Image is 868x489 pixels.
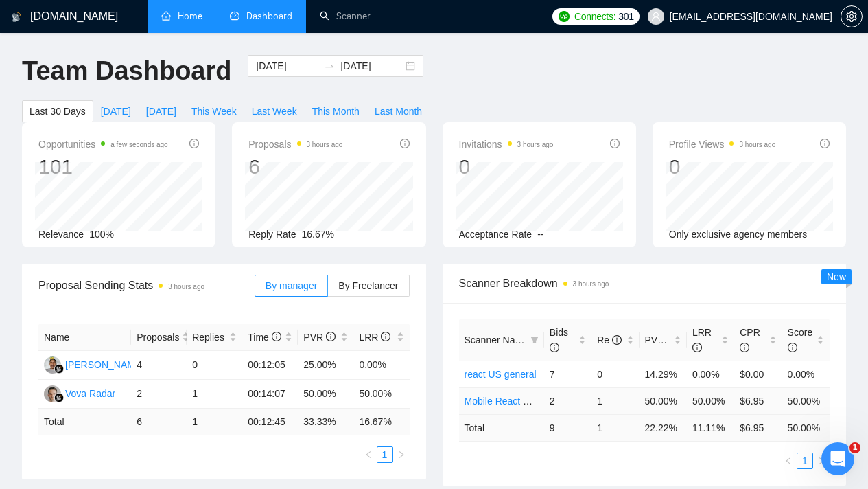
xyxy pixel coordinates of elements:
time: 3 hours ago [517,141,554,148]
img: gigradar-bm.png [54,364,64,374]
span: 100% [89,229,114,240]
span: PVR [303,332,336,343]
td: 0.00% [687,361,734,387]
span: info-circle [610,139,620,148]
span: Scanner Breakdown [459,275,830,292]
li: 1 [797,453,813,469]
span: Re [597,334,622,345]
span: Proposals [248,136,342,152]
span: 1 [849,442,860,453]
td: 50.00% [353,380,409,409]
button: This Month [305,100,367,122]
th: Replies [187,324,242,351]
a: react US general [465,369,537,380]
span: Bids [550,327,568,353]
span: info-circle [612,335,622,345]
span: right [397,451,406,459]
td: 00:12:05 [242,351,298,380]
td: $ 6.95 [734,414,782,441]
button: left [360,446,377,463]
button: left [780,453,797,469]
td: 0.00% [353,351,409,380]
td: 4 [131,351,187,380]
span: [DATE] [101,104,131,119]
span: Connects: [574,9,615,24]
span: right [817,457,825,465]
span: Replies [192,330,226,345]
span: info-circle [740,343,749,352]
span: [DATE] [146,104,176,119]
time: a few seconds ago [110,141,167,148]
time: 3 hours ago [307,141,343,148]
span: New [827,271,846,282]
td: 50.00 % [782,414,830,441]
img: logo [12,6,21,28]
td: 16.67 % [353,409,409,435]
span: This Month [312,104,360,119]
span: -- [537,229,543,240]
button: This Week [184,100,244,122]
th: Proposals [131,324,187,351]
a: homeHome [161,10,202,22]
td: 50.00% [687,387,734,414]
h1: Team Dashboard [22,55,231,87]
span: info-circle [820,139,830,148]
span: Scanner Name [465,334,528,345]
button: Last Month [367,100,430,122]
img: VR [44,385,61,402]
a: VRVova Radar [44,387,115,398]
span: Last 30 Days [30,104,86,119]
span: CPR [740,327,760,353]
span: Proposals [137,330,179,345]
span: setting [841,11,862,22]
span: Relevance [38,229,84,240]
span: Time [248,332,281,343]
td: 50.00% [640,387,687,414]
img: upwork-logo.png [559,11,570,22]
span: Only exclusive agency members [669,229,808,240]
a: 1 [797,453,812,468]
td: 00:14:07 [242,380,298,409]
th: Name [38,324,131,351]
div: 101 [38,154,168,180]
span: Last Month [375,104,422,119]
span: Opportunities [38,136,168,152]
span: filter [530,336,539,344]
td: 0 [187,351,242,380]
span: info-circle [272,332,281,341]
button: [DATE] [93,100,139,122]
div: [PERSON_NAME] [65,357,144,372]
td: 1 [187,409,242,435]
li: Next Page [393,446,410,463]
span: 301 [618,9,633,24]
td: 7 [544,361,591,387]
div: 0 [459,154,554,180]
li: 1 [377,446,393,463]
span: to [324,60,335,71]
td: 50.00% [298,380,353,409]
span: By manager [266,280,317,291]
span: info-circle [692,343,702,352]
td: 25.00% [298,351,353,380]
td: 6 [131,409,187,435]
td: 50.00% [782,387,830,414]
td: 00:12:45 [242,409,298,435]
div: 0 [669,154,776,180]
input: End date [340,58,403,73]
td: $6.95 [734,387,782,414]
td: 0 [591,361,639,387]
a: 1 [377,447,392,462]
td: 1 [591,414,639,441]
td: Total [38,409,131,435]
span: This Week [191,104,237,119]
span: left [784,457,793,465]
a: Mobile React Native US [465,396,567,407]
div: Vova Radar [65,386,115,401]
td: 11.11 % [687,414,734,441]
td: 1 [187,380,242,409]
div: 6 [248,154,342,180]
span: info-circle [550,343,559,352]
td: 22.22 % [640,414,687,441]
span: Dashboard [246,10,292,22]
td: 14.29% [640,361,687,387]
